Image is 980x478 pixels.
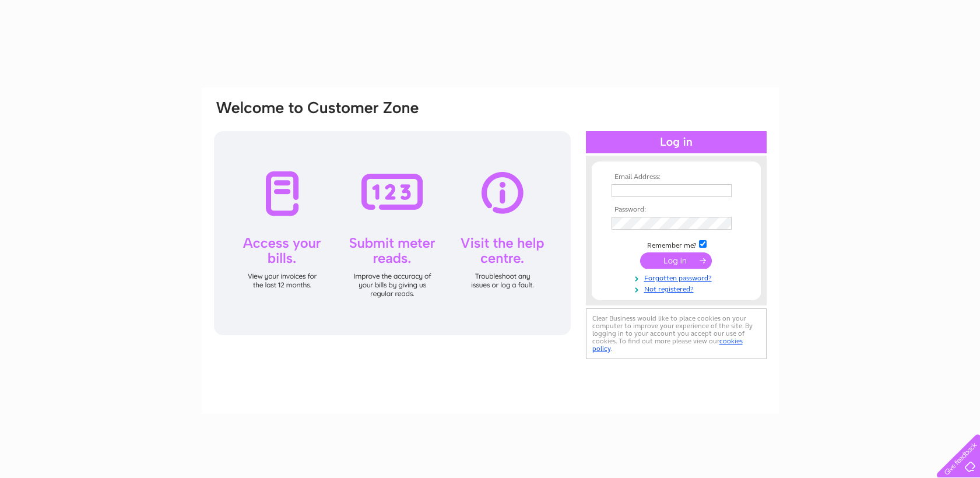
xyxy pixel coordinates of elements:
th: Password: [609,206,744,214]
div: Clear Business would like to place cookies on your computer to improve your experience of the sit... [586,308,767,359]
a: Forgotten password? [612,272,744,283]
td: Remember me? [609,238,744,250]
input: Submit [640,252,712,269]
a: cookies policy [592,337,743,353]
a: Not registered? [612,283,744,294]
th: Email Address: [609,173,744,181]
